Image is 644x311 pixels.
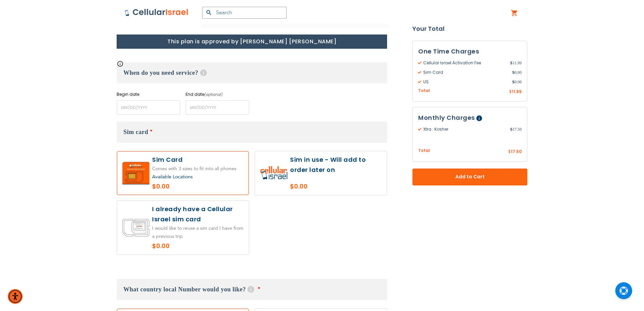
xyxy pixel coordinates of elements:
span: 11.99 [510,60,522,66]
input: MM/DD/YYYY [186,100,249,115]
span: Sim card [123,129,148,135]
span: Monthly Charges [418,114,475,122]
span: 17.50 [510,127,522,133]
img: Cellular Israel Logo [124,8,189,17]
h1: This plan is approved by [PERSON_NAME] [PERSON_NAME] [117,35,387,49]
span: Sim Card [418,69,512,75]
span: $ [512,79,515,85]
strong: Your Total [412,24,527,34]
span: Help [476,116,482,121]
button: Add to Cart [412,169,527,185]
span: Help [247,286,254,293]
span: 0.00 [512,79,522,85]
span: Add to Cart [435,174,505,181]
span: Total [418,148,430,154]
span: $ [512,69,515,75]
a: Available Locations [152,174,193,180]
label: Begin date [117,91,180,97]
i: (optional) [204,92,223,97]
input: MM/DD/YYYY [117,100,180,115]
span: US [418,79,512,85]
span: 17.50 [511,149,522,155]
span: Cellular Israel Activation Fee [418,60,510,66]
input: Search [202,7,287,19]
span: $ [509,89,512,95]
span: What country local Number would you like? [123,286,246,293]
h3: When do you need service? [117,62,387,83]
label: End date [186,91,249,97]
div: Accessibility Menu [8,289,23,304]
h3: One Time Charges [418,46,522,57]
span: $ [510,127,512,133]
span: $ [510,60,512,66]
span: $ [508,149,511,155]
span: Total [418,88,430,94]
span: Xtra : Kosher [418,127,510,133]
span: 11.99 [512,89,522,94]
span: Help [200,69,207,76]
span: 0.00 [512,69,522,75]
